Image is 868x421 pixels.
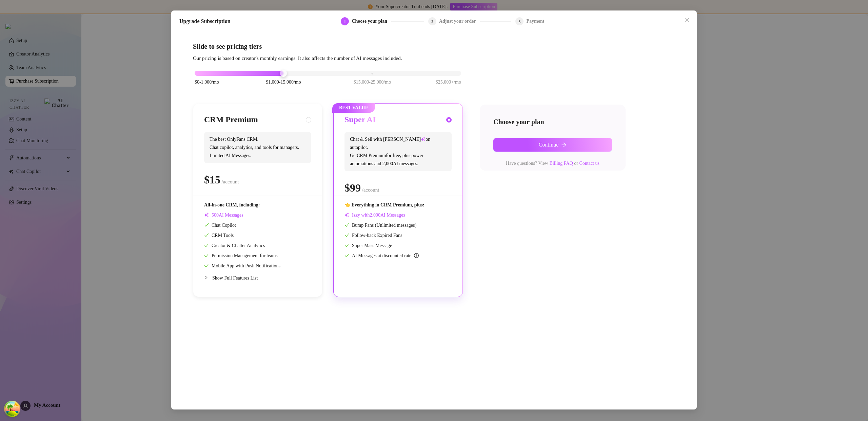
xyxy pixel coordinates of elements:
[212,275,258,281] span: Show Full Features List
[222,179,239,184] span: /account
[204,243,265,248] span: Creator & Chatter Analytics
[204,270,311,286] div: Show Full Features List
[685,17,690,23] span: close
[204,174,220,186] span: $
[344,233,402,238] span: Follow-back Expired Fans
[344,19,346,24] span: 1
[579,161,599,166] a: Contact us
[193,56,402,61] span: Our pricing is based on creator's monthly earnings. It also affects the number of AI messages inc...
[344,243,392,248] span: Super Mass Message
[266,79,301,86] span: $1,000-15,000/mo
[344,223,349,227] span: check
[344,114,376,125] h3: Super AI
[362,187,379,193] span: /account
[204,223,209,227] span: check
[526,17,544,25] div: Payment
[5,402,19,416] button: Open Tanstack query devtools
[204,243,209,248] span: check
[549,161,573,166] a: Billing FAQ
[204,114,258,125] h3: CRM Premium
[204,253,278,258] span: Permission Management for teams
[332,103,375,113] span: BEST VALUE
[431,19,433,24] span: 2
[204,263,209,268] span: check
[344,223,416,228] span: Bump Fans (Unlimited messages)
[493,117,612,127] h4: Choose your plan
[344,233,349,238] span: check
[682,17,693,23] span: Close
[518,19,520,24] span: 3
[344,213,405,218] span: Izzy with AI Messages
[561,142,567,148] span: arrow-right
[352,17,391,25] div: Choose your plan
[204,275,208,280] span: collapsed
[539,142,559,148] span: Continue
[344,132,452,171] span: Chat & Sell with [PERSON_NAME] on autopilot. Get CRM Premium for free, plus power automations and...
[414,253,419,258] span: info-circle
[204,253,209,258] span: check
[344,182,361,194] span: $
[439,17,480,25] div: Adjust your order
[344,253,349,258] span: check
[204,202,260,207] span: All-in-one CRM, including:
[195,79,219,86] span: $0-1,000/mo
[344,202,424,207] span: 👈 Everything in CRM Premium, plus:
[204,233,209,238] span: check
[204,132,311,163] span: The best OnlyFans CRM. Chat copilot, analytics, and tools for managers. Limited AI Messages.
[493,138,612,152] button: Continuearrow-right
[179,17,231,25] h5: Upgrade Subscription
[204,263,280,268] span: Mobile App with Push Notifications
[204,233,234,238] span: CRM Tools
[436,79,461,86] span: $25,000+/mo
[204,213,243,218] span: AI Messages
[344,243,349,248] span: check
[682,15,693,25] button: Close
[506,161,599,166] span: Have questions? View or
[352,253,419,258] span: AI Messages at discounted rate
[193,42,675,51] h4: Slide to see pricing tiers
[204,223,236,228] span: Chat Copilot
[354,79,391,86] span: $15,000-25,000/mo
